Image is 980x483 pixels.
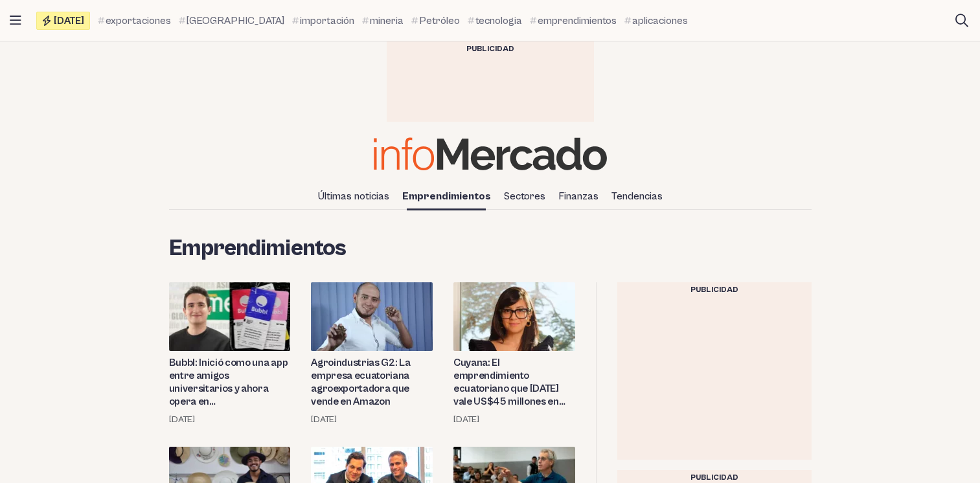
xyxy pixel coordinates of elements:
img: Bubbl red social [169,282,291,351]
a: Últimas noticias [313,185,394,207]
span: Petróleo [419,13,460,28]
a: Bubbl: Inició como una app entre amigos universitarios y ahora opera en [GEOGRAPHIC_DATA], [GEOGR... [169,356,291,408]
time: 7 diciembre, 2023 13:37 [311,413,337,426]
a: Finanzas [553,185,604,207]
time: 7 febrero, 2024 13:10 [169,413,195,426]
a: Emprendimientos [397,185,496,207]
span: emprendimientos [538,13,617,28]
a: Cuyana: El emprendimiento ecuatoriano que [DATE] vale US$45 millones en [GEOGRAPHIC_DATA] [453,356,575,408]
a: tecnologia [468,13,522,28]
span: mineria [370,13,404,28]
span: [DATE] [54,16,84,26]
time: 27 noviembre, 2023 12:09 [453,413,479,426]
a: [GEOGRAPHIC_DATA] [179,13,284,28]
a: Petróleo [411,13,460,28]
img: Cuyana emprendimiento [453,282,575,351]
a: exportaciones [98,13,171,28]
a: emprendimientos [530,13,617,28]
a: aplicaciones [624,13,688,28]
span: aplicaciones [632,13,688,28]
a: mineria [362,13,404,28]
div: Publicidad [387,41,594,57]
a: Sectores [499,185,551,207]
span: tecnologia [475,13,522,28]
img: agroindustrias g2 emprendimiento [311,282,433,351]
div: Publicidad [617,282,812,298]
a: Agroindustrias G2: La empresa ecuatoriana agroexportadora que vende en Amazon [311,356,433,408]
span: importación [300,13,354,28]
span: [GEOGRAPHIC_DATA] [187,13,284,28]
a: importación [292,13,354,28]
a: Tendencias [606,185,668,207]
span: Emprendimientos [169,236,347,262]
img: Infomercado Ecuador logo [374,137,607,170]
span: exportaciones [106,13,171,28]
